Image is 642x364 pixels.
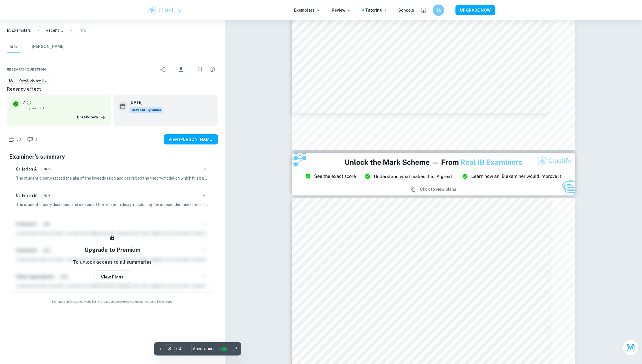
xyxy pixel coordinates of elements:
[16,175,209,181] p: The student clearly stated the aim of the investigation and described the theory/model on which i...
[194,64,206,75] div: Bookmark
[7,77,15,84] a: IA
[16,192,37,199] h6: Criterion B
[129,99,159,106] h6: [DATE]
[176,346,182,352] p: / 14
[164,134,218,144] button: View [PERSON_NAME]
[42,167,52,172] span: 6/6
[42,193,52,198] span: 4/4
[455,5,495,15] button: UPGRADE NOW
[23,106,107,111] span: Fully verified
[46,27,64,33] p: Recency effect
[7,135,24,144] div: Like
[23,99,25,106] p: 7
[95,270,130,284] button: View Plans
[16,77,49,84] a: Psychology-HL
[76,113,107,122] button: Breakdown
[73,259,152,266] p: To unlock access to all summaries
[419,5,428,15] button: Help and Feedback
[26,100,31,105] a: Grade fully verified
[332,7,351,13] p: Review
[292,153,575,195] img: Ad
[398,7,414,13] a: Schools
[25,135,40,144] div: Dislike
[435,7,442,13] h6: YA
[9,152,216,161] h5: Examiner's summary
[623,340,639,356] button: Ask Clai
[129,107,163,113] div: This exemplar is based on the current syllabus. Feel free to refer to it for inspiration/ideas wh...
[78,27,86,33] p: Info
[170,62,193,77] div: Download
[294,7,320,13] p: Exemplars
[7,299,218,304] span: Example of past student work. For reference on structure and expectations only. Do not copy.
[157,64,168,75] div: Share
[13,137,24,142] span: 59
[7,41,20,53] button: Info
[129,107,163,113] span: Current Syllabus
[16,166,37,172] h6: Criterion A
[365,7,387,13] a: Tutoring
[207,64,218,75] div: Report issue
[193,346,215,352] span: Annotations
[433,5,444,16] button: YA
[7,78,15,83] span: IA
[84,246,140,254] h5: Upgrade to Premium
[147,5,183,16] img: Clastify logo
[7,67,46,72] span: Research question
[16,201,209,208] p: The student clearly described and explained the research design, including the independent measur...
[32,137,40,142] span: 3
[7,27,31,33] a: IA Exemplars
[16,78,49,83] span: Psychology-HL
[32,41,65,53] button: [PERSON_NAME]
[7,86,218,93] h6: Recency effect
